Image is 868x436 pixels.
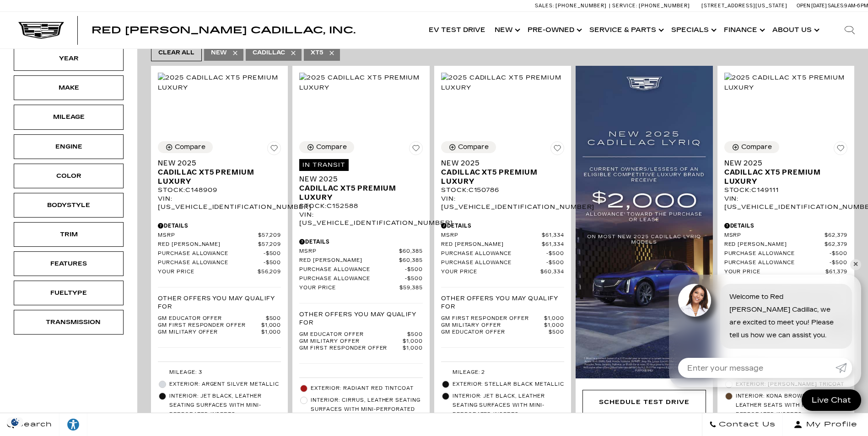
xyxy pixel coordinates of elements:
[261,322,281,329] span: $1,000
[724,73,847,93] img: 2025 Cadillac XT5 Premium Luxury
[458,143,489,151] div: Compare
[441,195,564,211] div: VIN: [US_VEHICLE_IDENTIFICATION_NUMBER]
[14,281,124,305] div: FueltypeFueltype
[169,392,281,419] span: Interior: Jet Black, Leather seating surfaces with mini-perforated inserts
[441,159,564,186] a: New 2025Cadillac XT5 Premium Luxury
[424,12,490,48] a: EV Test Drive
[724,250,847,257] a: Purchase Allowance $500
[609,3,692,8] a: Service: [PHONE_NUMBER]
[585,12,667,48] a: Service & Parts
[441,269,541,276] span: Your Price
[299,338,422,345] a: GM Military Offer $1,000
[158,241,281,248] a: Red [PERSON_NAME] $57,209
[441,186,564,194] div: Stock : C150786
[523,12,585,48] a: Pre-Owned
[92,25,356,36] span: Red [PERSON_NAME] Cadillac, Inc.
[5,417,26,427] section: Click to Open Cookie Consent Modal
[264,250,281,257] span: $500
[768,12,822,48] a: About Us
[299,141,354,153] button: Compare Vehicle
[724,241,825,248] span: Red [PERSON_NAME]
[724,186,847,194] div: Stock : C149111
[14,251,124,276] div: FeaturesFeatures
[724,159,847,186] a: New 2025Cadillac XT5 Premium Luxury
[399,285,423,292] span: $59,385
[549,329,564,336] span: $500
[550,141,564,159] button: Save Vehicle
[834,141,847,159] button: Save Vehicle
[311,384,422,393] span: Exterior: Radiant Red Tintcoat
[158,159,274,168] span: New 2025
[158,260,281,266] a: Purchase Allowance $500
[299,285,399,292] span: Your Price
[211,47,227,58] span: New
[158,322,281,329] a: GM First Responder Offer $1,000
[639,3,690,9] span: [PHONE_NUMBER]
[441,73,564,93] img: 2025 Cadillac XT5 Premium Luxury
[158,269,258,276] span: Your Price
[311,396,422,423] span: Interior: Cirrus, Leather seating surfaces with mini-perforated inserts
[299,276,405,282] span: Purchase Allowance
[92,26,356,35] a: Red [PERSON_NAME] Cadillac, Inc.
[299,276,422,282] a: Purchase Allowance $500
[14,222,124,247] div: TrimTrim
[267,141,281,159] button: Save Vehicle
[540,269,564,276] span: $60,334
[46,200,92,210] div: Bodystyle
[441,260,547,266] span: Purchase Allowance
[5,417,26,427] img: Opt-Out Icon
[399,257,423,264] span: $60,385
[14,75,124,100] div: MakeMake
[441,315,545,322] span: GM First Responder Offer
[453,392,564,419] span: Interior: Jet Black, Leather seating surfaces with mini-perforated inserts
[14,46,124,71] div: YearYear
[544,315,564,322] span: $1,000
[158,159,281,186] a: New 2025Cadillac XT5 Premium Luxury
[405,276,423,282] span: $500
[299,345,422,352] a: GM First Responder Offer $1,000
[535,3,609,8] a: Sales: [PHONE_NUMBER]
[441,322,545,329] span: GM Military Offer
[299,159,422,202] a: In TransitNew 2025Cadillac XT5 Premium Luxury
[253,47,285,58] span: Cadillac
[158,168,274,186] span: Cadillac XT5 Premium Luxury
[724,241,847,248] a: Red [PERSON_NAME] $62,379
[724,269,847,276] a: Your Price $61,379
[720,284,852,349] div: Welcome to Red [PERSON_NAME] Cadillac, we are excited to meet you! Please tell us how we can assi...
[158,315,281,322] a: GM Educator Offer $500
[797,3,827,9] span: Open [DATE]
[158,232,281,239] a: MSRP $57,209
[441,322,564,329] a: GM Military Offer $1,000
[299,266,405,273] span: Purchase Allowance
[836,358,852,378] a: Submit
[542,232,564,239] span: $61,334
[169,380,281,389] span: Exterior: Argent Silver Metallic
[46,171,92,181] div: Color
[441,294,564,311] p: Other Offers You May Qualify For
[175,143,205,151] div: Compare
[678,284,711,317] img: Agent profile photo
[453,380,564,389] span: Exterior: Stellar Black Metallic
[828,3,844,9] span: Sales:
[724,260,847,266] a: Purchase Allowance $500
[441,232,542,239] span: MSRP
[158,250,281,257] a: Purchase Allowance $500
[546,250,564,257] span: $500
[542,241,564,248] span: $61,334
[258,241,281,248] span: $57,209
[441,159,557,168] span: New 2025
[46,317,92,327] div: Transmission
[46,288,92,298] div: Fueltype
[299,345,403,352] span: GM First Responder Offer
[311,47,323,58] span: XT5
[158,222,281,230] div: Pricing Details - New 2025 Cadillac XT5 Premium Luxury
[14,418,52,431] span: Search
[14,164,124,188] div: ColorColor
[158,329,281,336] a: GM Military Offer $1,000
[46,112,92,122] div: Mileage
[299,238,422,246] div: Pricing Details - New 2025 Cadillac XT5 Premium Luxury
[724,269,826,276] span: Your Price
[582,390,706,415] div: Schedule Test Drive
[405,266,423,273] span: $500
[546,260,564,266] span: $500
